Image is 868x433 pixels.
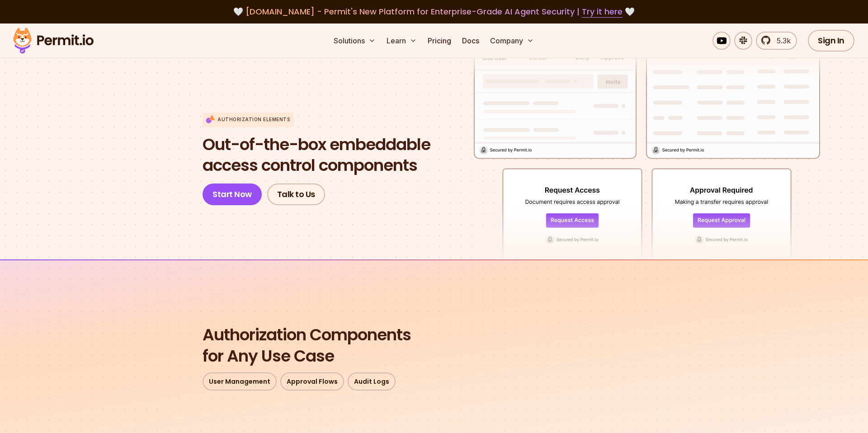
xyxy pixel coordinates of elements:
a: Try it here [582,6,623,18]
button: Company [486,32,538,50]
span: 5.3k [771,35,791,46]
a: 5.3k [756,32,797,50]
a: Pricing [424,32,455,50]
a: Audit Logs [348,372,396,391]
h1: access control components [203,134,430,177]
a: Sign In [808,30,854,52]
a: User Management [203,372,277,391]
p: Authorization Elements [217,116,290,123]
button: Solutions [330,32,379,50]
span: Out-of-the-box embeddable [203,134,430,155]
h2: for Any Use Case [203,325,665,367]
span: [DOMAIN_NAME] - Permit's New Platform for Enterprise-Grade AI Agent Security | [245,6,623,17]
a: Talk to Us [267,184,325,205]
a: Docs [458,32,483,50]
img: Permit logo [9,25,98,56]
span: Authorization Components [203,325,665,346]
div: 🤍 🤍 [22,5,846,18]
button: Learn [383,32,420,50]
a: Start Now [203,184,262,205]
a: Approval Flows [280,372,344,391]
